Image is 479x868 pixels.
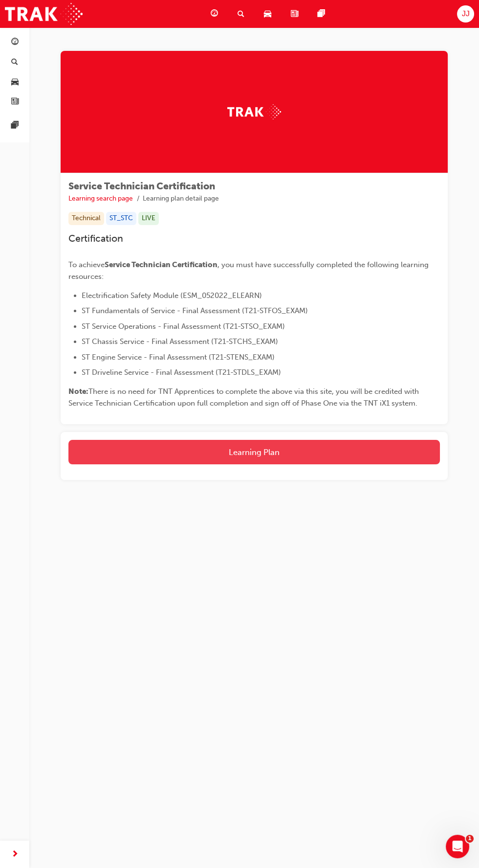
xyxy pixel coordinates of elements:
img: Trak [5,3,83,25]
span: car-icon [264,8,271,20]
a: search-icon [230,4,256,24]
span: ST Chassis Service - Final Assessment (T21-STCHS_EXAM) [82,337,278,346]
span: , you must have successfully completed the following learning resources: [68,260,431,281]
div: ST_STC [106,212,136,225]
button: JJ [457,5,474,23]
span: ST Engine Service - Final Assessment (T21-STENS_EXAM) [82,353,275,362]
span: news-icon [11,98,19,107]
span: Note: [68,387,88,396]
a: car-icon [256,4,283,24]
span: search-icon [11,58,18,67]
span: ST Service Operations - Final Assessment (T21-STSO_EXAM) [82,322,285,331]
span: pages-icon [318,8,325,20]
a: guage-icon [203,4,230,24]
span: ST Fundamentals of Service - Final Assessment (T21-STFOS_EXAM) [82,306,308,315]
span: JJ [461,8,469,20]
iframe: Intercom live chat [446,835,469,858]
span: next-icon [11,848,19,861]
a: pages-icon [310,4,337,24]
span: Certification [68,233,123,244]
button: Learning Plan [68,440,440,464]
span: Service Technician Certification [105,260,218,269]
div: LIVE [138,212,159,225]
span: Electrification Safety Module (ESM_052022_ELEARN) [82,291,262,300]
div: Technical [68,212,104,225]
span: car-icon [11,78,19,87]
span: pages-icon [11,121,19,130]
img: Trak [227,104,281,119]
span: guage-icon [211,8,218,20]
span: To achieve [68,260,105,269]
li: Learning plan detail page [143,193,219,205]
span: ST Driveline Service - Final Assessment (T21-STDLS_EXAM) [82,368,281,377]
a: Learning search page [68,194,133,203]
span: 1 [466,835,474,843]
span: news-icon [291,8,298,20]
a: news-icon [283,4,310,24]
span: There is no need for TNT Apprentices to complete the above via this site, you will be credited wi... [68,387,421,408]
span: Service Technician Certification [68,181,215,192]
span: guage-icon [11,38,19,47]
span: search-icon [238,8,244,20]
